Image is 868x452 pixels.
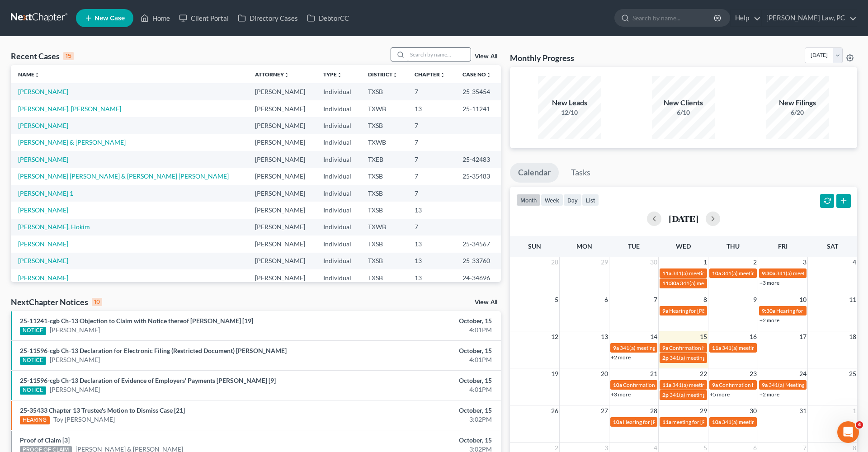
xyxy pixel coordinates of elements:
[340,355,492,364] div: 4:01PM
[798,294,807,305] span: 10
[18,172,229,180] a: [PERSON_NAME] [PERSON_NAME] & [PERSON_NAME] [PERSON_NAME]
[20,327,46,335] div: NOTICE
[407,151,455,168] td: 7
[340,316,492,325] div: October, 15
[18,257,68,264] a: [PERSON_NAME]
[769,381,856,388] span: 341(a) Meeting for [PERSON_NAME]
[600,405,609,416] span: 27
[613,381,622,388] span: 10a
[776,307,847,314] span: Hearing for [PERSON_NAME]
[316,168,361,184] td: Individual
[361,151,407,168] td: TXEB
[669,214,698,223] h2: [DATE]
[407,168,455,184] td: 7
[752,294,758,305] span: 9
[662,307,668,314] span: 9a
[18,274,68,282] a: [PERSON_NAME]
[563,163,599,183] a: Tasks
[749,331,758,342] span: 16
[703,294,708,305] span: 8
[538,98,601,108] div: New Leads
[316,151,361,168] td: Individual
[649,331,658,342] span: 14
[455,100,501,117] td: 25-11241
[255,71,289,78] a: Attorneyunfold_more
[611,391,631,398] a: +3 more
[653,294,658,305] span: 7
[680,280,767,287] span: 341(a) meeting for [PERSON_NAME]
[18,122,68,129] a: [PERSON_NAME]
[361,253,407,269] td: TXSB
[510,163,559,183] a: Calendar
[848,331,857,342] span: 18
[284,72,289,78] i: unfold_more
[766,108,829,117] div: 6/20
[652,108,715,117] div: 6/10
[92,298,102,306] div: 10
[361,219,407,235] td: TXWB
[611,354,631,361] a: +2 more
[613,344,619,351] span: 9a
[563,194,582,206] button: day
[302,10,354,26] a: DebtorCC
[669,344,773,351] span: Confirmation Hearing for [PERSON_NAME]
[669,307,788,314] span: Hearing for [PERSON_NAME] & [PERSON_NAME]
[722,270,857,277] span: 341(a) meeting for [PERSON_NAME] & [PERSON_NAME]
[662,419,671,425] span: 11a
[407,185,455,202] td: 7
[699,405,708,416] span: 29
[632,9,715,26] input: Search by name...
[248,134,316,151] td: [PERSON_NAME]
[600,331,609,342] span: 13
[649,257,658,268] span: 30
[649,405,658,416] span: 28
[475,299,497,306] a: View All
[604,294,609,305] span: 6
[475,53,497,60] a: View All
[53,415,115,424] a: Toy [PERSON_NAME]
[623,419,741,425] span: Hearing for [PERSON_NAME] & [PERSON_NAME]
[175,10,233,26] a: Client Portal
[722,419,809,425] span: 341(a) meeting for [PERSON_NAME]
[407,83,455,100] td: 7
[582,194,599,206] button: list
[752,257,758,268] span: 2
[18,223,90,231] a: [PERSON_NAME], Hokim
[18,71,40,78] a: Nameunfold_more
[726,242,740,250] span: Thu
[316,202,361,218] td: Individual
[248,168,316,184] td: [PERSON_NAME]
[361,83,407,100] td: TXSB
[316,117,361,134] td: Individual
[550,331,559,342] span: 12
[848,294,857,305] span: 11
[94,15,125,22] span: New Case
[662,381,671,388] span: 11a
[623,381,726,388] span: Confirmation Hearing for [PERSON_NAME]
[550,257,559,268] span: 28
[856,421,863,428] span: 4
[662,270,671,277] span: 11a
[759,317,779,324] a: +2 more
[248,100,316,117] td: [PERSON_NAME]
[613,419,622,425] span: 10a
[340,415,492,424] div: 3:02PM
[323,71,342,78] a: Typeunfold_more
[407,117,455,134] td: 7
[672,419,791,425] span: meeting for [PERSON_NAME] & [PERSON_NAME]
[541,194,563,206] button: week
[455,269,501,286] td: 24-34696
[407,100,455,117] td: 13
[486,72,491,78] i: unfold_more
[462,71,491,78] a: Case Nounfold_more
[407,253,455,269] td: 13
[550,405,559,416] span: 26
[455,168,501,184] td: 25-35483
[316,269,361,286] td: Individual
[762,307,775,314] span: 9:30a
[11,297,102,307] div: NextChapter Notices
[248,83,316,100] td: [PERSON_NAME]
[18,240,68,248] a: [PERSON_NAME]
[248,117,316,134] td: [PERSON_NAME]
[340,385,492,394] div: 4:01PM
